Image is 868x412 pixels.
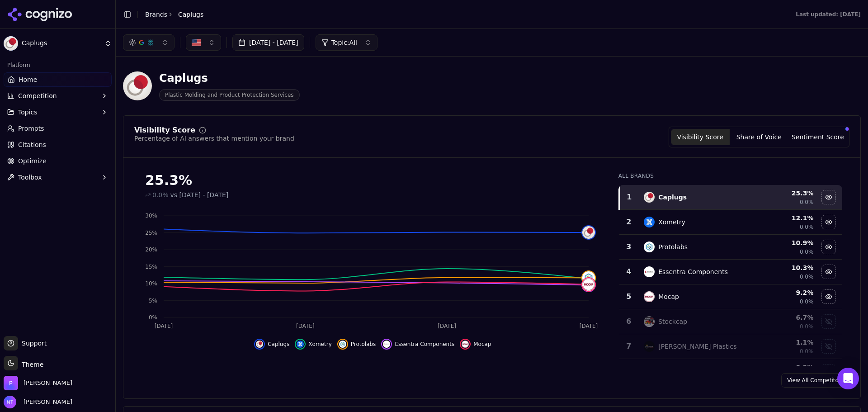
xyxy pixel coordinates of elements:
img: protolabs [339,341,346,348]
button: Show parker hannifin data [821,364,836,379]
button: Show stockcap data [821,314,836,329]
button: Open user button [4,396,72,408]
img: mocap [582,278,595,291]
tr: 2xometryXometry12.1%0.0%Hide xometry data [619,210,842,235]
tr: 1caplugsCaplugs25.3%0.0%Hide caplugs data [619,185,842,210]
span: Caplugs [22,39,101,47]
span: Perrill [24,379,72,387]
div: 12.1 % [755,213,813,223]
a: Citations [4,137,112,152]
button: Hide mocap data [821,289,836,304]
button: Share of Voice [730,129,788,145]
span: Support [18,339,47,348]
button: Hide xometry data [821,215,836,229]
button: Hide essentra components data [821,265,836,279]
span: Topics [18,108,38,117]
div: 2 [623,217,635,227]
div: 9.2 % [755,288,813,297]
img: Perrill [4,376,18,390]
tr: 0.9%Show parker hannifin data [619,359,842,384]
button: Hide xometry data [295,339,331,350]
button: Open organization switcher [4,376,72,390]
button: Hide protolabs data [821,240,836,254]
span: Citations [18,140,46,149]
tspan: [DATE] [296,323,315,329]
div: Protolabs [658,242,688,251]
div: 10.3 % [755,263,813,272]
span: Optimize [18,156,47,166]
div: 3 [623,242,635,252]
img: xometry [644,217,655,227]
tspan: 20% [145,246,157,253]
div: Platform [4,58,112,72]
span: Theme [18,361,43,368]
img: Caplugs [123,71,152,100]
span: 0.0% [800,223,814,231]
button: Hide mocap data [460,339,491,350]
div: Essentra Components [658,267,728,276]
span: 0.0% [800,248,814,256]
tspan: [DATE] [580,323,598,329]
img: xometry [297,341,304,348]
span: Home [19,75,37,84]
tspan: 5% [149,298,157,304]
img: US [192,38,201,47]
button: Topics [4,105,112,119]
tspan: 10% [145,280,157,287]
img: mocap [644,291,655,302]
img: caplugs [582,226,595,239]
button: Hide essentra components data [381,339,454,350]
div: 10.9 % [755,238,813,247]
tr: 5mocapMocap9.2%0.0%Hide mocap data [619,284,842,309]
span: Prompts [18,124,44,133]
div: 25.3% [145,172,600,189]
button: Toolbox [4,170,112,185]
img: caplugs [256,341,263,348]
div: Caplugs [658,193,687,202]
button: Hide caplugs data [254,339,289,350]
div: 0.9 % [755,363,813,372]
div: Last updated: [DATE] [796,11,861,18]
img: stockcap [644,316,655,327]
img: Caplugs [4,36,18,51]
button: Hide caplugs data [821,190,836,204]
span: 0.0% [800,348,814,355]
img: essentra components [383,341,390,348]
div: 6 [623,316,635,327]
span: vs [DATE] - [DATE] [170,190,229,199]
div: Open Intercom Messenger [837,368,859,389]
tspan: [DATE] [155,323,173,329]
span: 0.0% [800,199,814,206]
tr: 7rex plastics[PERSON_NAME] Plastics1.1%0.0%Show rex plastics data [619,334,842,359]
div: Visibility Score [134,127,195,134]
span: Mocap [473,341,491,348]
tspan: 0% [149,314,157,321]
img: Nate Tower [4,396,16,408]
div: 1 [624,192,635,203]
span: 0.0% [152,190,169,199]
div: 25.3 % [755,189,813,198]
div: 4 [623,266,635,277]
div: Mocap [658,292,679,301]
button: Visibility Score [671,129,730,145]
div: All Brands [618,172,842,180]
tspan: 15% [145,264,157,270]
img: essentra components [644,266,655,277]
span: Xometry [308,341,331,348]
tspan: [DATE] [438,323,456,329]
button: Show rex plastics data [821,339,836,354]
nav: breadcrumb [145,10,203,19]
div: Percentage of AI answers that mention your brand [134,134,294,143]
div: 7 [623,341,635,352]
tr: 4essentra componentsEssentra Components10.3%0.0%Hide essentra components data [619,260,842,284]
span: Caplugs [268,341,289,348]
img: mocap [462,341,469,348]
tr: 6stockcapStockcap6.7%0.0%Show stockcap data [619,309,842,334]
a: Brands [145,11,167,18]
img: protolabs [582,271,595,284]
span: Plastic Molding and Product Protection Services [159,89,300,101]
span: Essentra Components [395,341,454,348]
img: rex plastics [644,341,655,352]
button: Competition [4,89,112,103]
span: 0.0% [800,273,814,280]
